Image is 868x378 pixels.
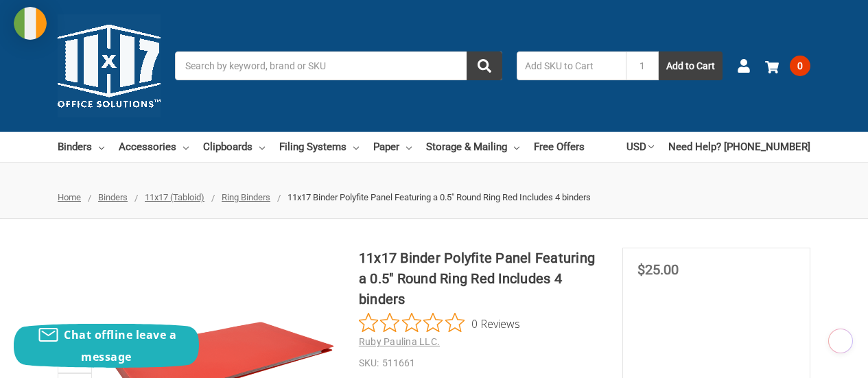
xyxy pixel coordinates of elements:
[637,261,679,278] span: $25.00
[58,14,161,117] img: 11x17.com
[517,51,626,80] input: Add SKU to Cart
[64,327,176,364] span: Chat offline leave a message
[288,192,591,202] span: 11x17 Binder Polyfite Panel Featuring a 0.5" Round Ring Red Includes 4 binders
[98,192,128,202] a: Binders
[175,51,502,80] input: Search by keyword, brand or SKU
[14,324,199,368] button: Chat offline leave a message
[58,132,104,162] a: Binders
[203,132,265,162] a: Clipboards
[659,51,723,80] button: Add to Cart
[626,132,654,162] a: USD
[534,132,585,162] a: Free Offers
[426,132,519,162] a: Storage & Mailing
[119,132,189,162] a: Accessories
[58,192,81,202] a: Home
[222,192,270,202] a: Ring Binders
[279,132,359,162] a: Filing Systems
[359,248,600,309] h1: 11x17 Binder Polyfite Panel Featuring a 0.5" Round Ring Red Includes 4 binders
[14,7,47,40] img: duty and tax information for Ireland
[359,336,440,347] a: Ruby Paulina LLC.
[359,313,520,333] button: Rated 0 out of 5 stars from 0 reviews. Jump to reviews.
[790,56,810,76] span: 0
[668,132,810,162] a: Need Help? [PHONE_NUMBER]
[471,313,520,333] span: 0 Reviews
[145,192,204,202] a: 11x17 (Tabloid)
[359,356,600,370] dd: 511661
[373,132,412,162] a: Paper
[359,356,379,370] dt: SKU:
[765,48,810,84] a: 0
